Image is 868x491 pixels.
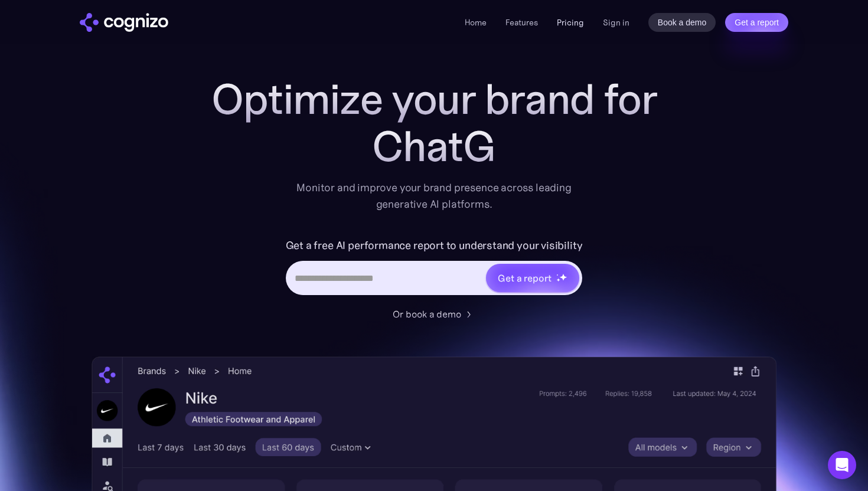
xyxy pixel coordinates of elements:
[498,271,551,285] div: Get a report
[198,76,670,123] h1: Optimize your brand for
[286,236,583,301] form: Hero URL Input Form
[648,13,716,32] a: Book a demo
[289,179,579,212] div: Monitor and improve your brand presence across leading generative AI platforms.
[286,236,583,255] label: Get a free AI performance report to understand your visibility
[556,274,558,276] img: star
[198,123,670,170] div: ChatG
[393,307,461,321] div: Or book a demo
[828,451,856,479] div: Open Intercom Messenger
[603,15,629,30] a: Sign in
[557,17,584,28] a: Pricing
[80,13,168,32] img: cognizo logo
[725,13,788,32] a: Get a report
[485,263,580,293] a: Get a reportstarstarstar
[559,273,567,281] img: star
[465,17,487,28] a: Home
[556,278,560,282] img: star
[393,307,475,321] a: Or book a demo
[80,13,168,32] a: home
[505,17,538,28] a: Features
